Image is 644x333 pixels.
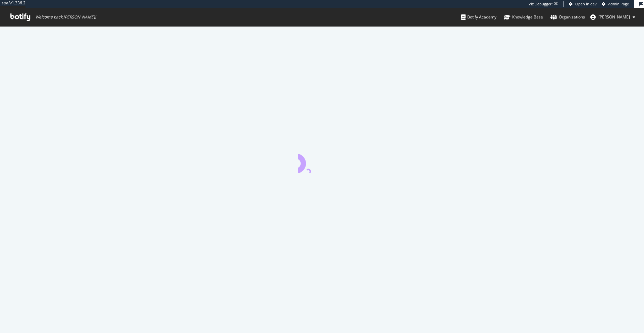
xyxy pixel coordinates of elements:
[569,1,597,7] a: Open in dev
[461,14,496,20] div: Botify Academy
[461,8,496,26] a: Botify Academy
[585,12,641,22] button: [PERSON_NAME]
[550,14,585,20] div: Organizations
[602,1,629,7] a: Admin Page
[529,1,553,7] div: Viz Debugger:
[504,8,543,26] a: Knowledge Base
[35,14,96,20] span: Welcome back, [PERSON_NAME] !
[575,1,597,6] span: Open in dev
[504,14,543,20] div: Knowledge Base
[608,1,629,6] span: Admin Page
[598,14,630,20] span: josselin
[550,8,585,26] a: Organizations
